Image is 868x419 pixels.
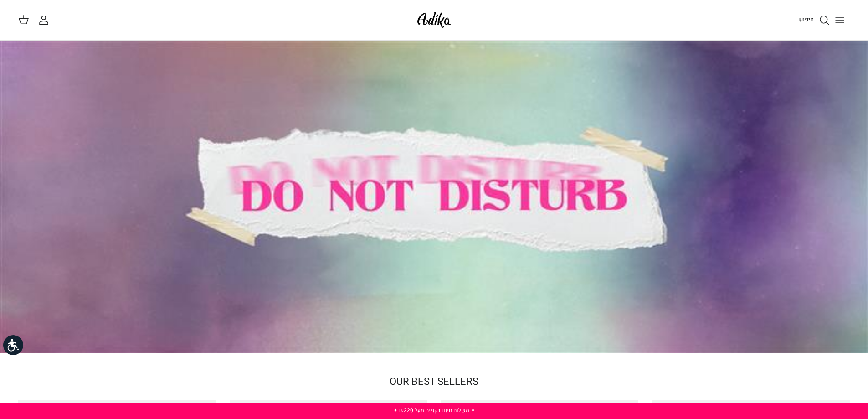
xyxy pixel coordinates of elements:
[798,15,814,24] span: חיפוש
[798,15,830,26] a: חיפוש
[38,15,53,26] a: החשבון שלי
[390,374,478,389] a: OUR BEST SELLERS
[415,9,453,31] img: Adika IL
[830,10,850,30] button: Toggle menu
[393,406,475,414] a: ✦ משלוח חינם בקנייה מעל ₪220 ✦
